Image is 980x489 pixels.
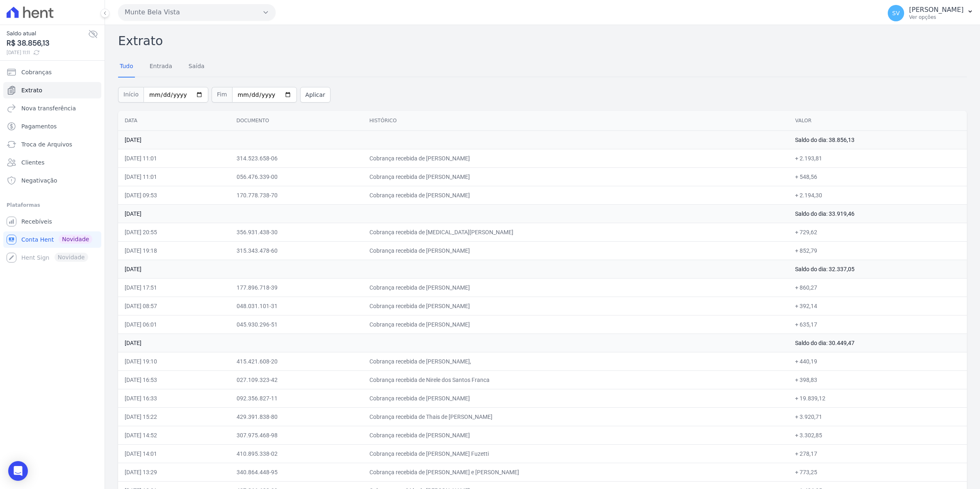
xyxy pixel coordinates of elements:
[363,223,789,241] td: Cobrança recebida de [MEDICAL_DATA][PERSON_NAME]
[118,315,230,334] td: [DATE] 06:01
[118,32,967,50] h2: Extrato
[3,213,101,230] a: Recebíveis
[21,122,57,130] span: Pagamentos
[363,111,789,131] th: Histórico
[21,158,44,167] span: Clientes
[363,463,789,481] td: Cobrança recebida de [PERSON_NAME] e [PERSON_NAME]
[789,407,967,426] td: + 3.920,71
[363,389,789,407] td: Cobrança recebida de [PERSON_NAME]
[21,140,72,149] span: Troca de Arquivos
[789,149,967,167] td: + 2.193,81
[118,87,144,103] span: Início
[789,370,967,389] td: + 398,83
[230,167,363,186] td: 056.476.339-00
[3,82,101,98] a: Extrato
[230,352,363,370] td: 415.421.608-20
[21,68,52,76] span: Cobranças
[230,370,363,389] td: 027.109.323-42
[230,186,363,204] td: 170.778.738-70
[7,200,98,210] div: Plataformas
[789,463,967,481] td: + 773,25
[789,352,967,370] td: + 440,19
[21,86,42,94] span: Extrato
[21,217,52,226] span: Recebíveis
[789,130,967,149] td: Saldo do dia: 38.856,13
[230,426,363,444] td: 307.975.468-98
[789,426,967,444] td: + 3.302,85
[118,186,230,204] td: [DATE] 09:53
[789,315,967,334] td: + 635,17
[212,87,232,103] span: Fim
[230,463,363,481] td: 340.864.448-95
[118,260,789,278] td: [DATE]
[363,370,789,389] td: Cobrança recebida de Nirele dos Santos Franca
[21,104,76,112] span: Nova transferência
[8,461,28,481] div: Open Intercom Messenger
[118,130,789,149] td: [DATE]
[363,444,789,463] td: Cobrança recebida de [PERSON_NAME] Fuzetti
[363,278,789,297] td: Cobrança recebida de [PERSON_NAME]
[363,407,789,426] td: Cobrança recebida de Thais de [PERSON_NAME]
[363,352,789,370] td: Cobrança recebida de [PERSON_NAME],
[21,235,54,244] span: Conta Hent
[59,235,92,244] span: Novidade
[230,241,363,260] td: 315.343.478-60
[789,260,967,278] td: Saldo do dia: 32.337,05
[789,278,967,297] td: + 860,27
[118,204,789,223] td: [DATE]
[118,407,230,426] td: [DATE] 15:22
[230,389,363,407] td: 092.356.827-11
[3,172,101,189] a: Negativação
[118,297,230,315] td: [DATE] 08:57
[230,297,363,315] td: 048.031.101-31
[300,87,330,103] button: Aplicar
[118,334,789,352] td: [DATE]
[7,29,88,38] span: Saldo atual
[148,56,174,78] a: Entrada
[363,297,789,315] td: Cobrança recebida de [PERSON_NAME]
[363,315,789,334] td: Cobrança recebida de [PERSON_NAME]
[118,4,276,21] button: Munte Bela Vista
[789,204,967,223] td: Saldo do dia: 33.919,46
[21,176,57,185] span: Negativação
[118,444,230,463] td: [DATE] 14:01
[909,6,964,14] p: [PERSON_NAME]
[789,111,967,131] th: Valor
[7,64,98,266] nav: Sidebar
[789,334,967,352] td: Saldo do dia: 30.449,47
[230,111,363,131] th: Documento
[118,426,230,444] td: [DATE] 14:52
[118,370,230,389] td: [DATE] 16:53
[881,2,980,25] button: SV [PERSON_NAME] Ver opções
[7,49,88,56] span: [DATE] 11:11
[230,278,363,297] td: 177.896.718-39
[230,223,363,241] td: 356.931.438-30
[3,64,101,80] a: Cobranças
[3,231,101,248] a: Conta Hent Novidade
[363,426,789,444] td: Cobrança recebida de [PERSON_NAME]
[230,444,363,463] td: 410.895.338-02
[3,118,101,135] a: Pagamentos
[789,389,967,407] td: + 19.839,12
[118,352,230,370] td: [DATE] 19:10
[187,56,206,78] a: Saída
[3,100,101,117] a: Nova transferência
[363,167,789,186] td: Cobrança recebida de [PERSON_NAME]
[789,223,967,241] td: + 729,62
[789,297,967,315] td: + 392,14
[230,407,363,426] td: 429.391.838-80
[363,149,789,167] td: Cobrança recebida de [PERSON_NAME]
[789,167,967,186] td: + 548,56
[789,186,967,204] td: + 2.194,30
[118,278,230,297] td: [DATE] 17:51
[118,223,230,241] td: [DATE] 20:55
[118,389,230,407] td: [DATE] 16:33
[909,14,964,21] p: Ver opções
[230,149,363,167] td: 314.523.658-06
[789,241,967,260] td: + 852,79
[118,463,230,481] td: [DATE] 13:29
[3,136,101,153] a: Troca de Arquivos
[789,444,967,463] td: + 278,17
[363,186,789,204] td: Cobrança recebida de [PERSON_NAME]
[363,241,789,260] td: Cobrança recebida de [PERSON_NAME]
